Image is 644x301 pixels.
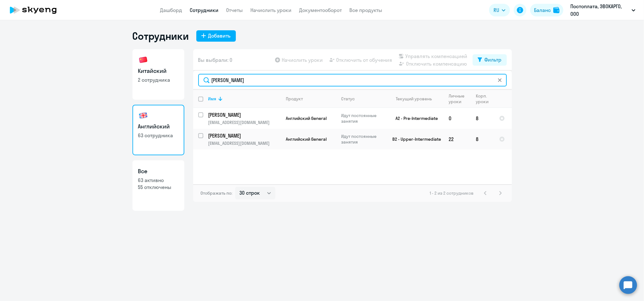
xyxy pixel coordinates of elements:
button: Постоплата, ЭВОКАРГО, ООО [567,3,639,18]
p: 2 сотрудника [138,76,179,83]
div: Продукт [286,96,303,102]
a: Китайский2 сотрудника [132,49,184,100]
div: Личные уроки [449,93,471,104]
span: Вы выбрали: 0 [198,56,233,64]
span: 1 - 2 из 2 сотрудников [430,190,474,196]
div: Корп. уроки [476,93,490,104]
td: 0 [444,108,471,129]
div: Продукт [286,96,336,102]
a: Отчеты [226,7,243,13]
img: chinese [138,55,148,65]
div: Фильтр [485,56,502,63]
td: 22 [444,129,471,150]
a: Дашборд [160,7,182,13]
td: 8 [471,129,494,150]
div: Корп. уроки [476,93,494,104]
span: Английский General [286,136,327,142]
a: Английский63 сотрудника [132,105,184,155]
a: Все продукты [350,7,383,13]
span: Английский General [286,115,327,121]
p: 63 сотрудника [138,132,179,139]
a: Начислить уроки [251,7,292,13]
a: [PERSON_NAME] [208,132,281,139]
p: Идут постоянные занятия [341,133,385,145]
input: Поиск по имени, email, продукту или статусу [198,74,507,86]
div: Добавить [208,32,231,39]
div: Баланс [534,6,551,14]
button: Фильтр [473,54,507,66]
button: Добавить [196,30,236,42]
span: RU [494,6,499,14]
div: Личные уроки [449,93,467,104]
h1: Сотрудники [132,30,189,42]
h3: Все [138,167,179,175]
img: english [138,110,148,121]
div: Имя [208,96,281,102]
button: Балансbalance [530,4,563,16]
td: B2 - Upper-Intermediate [385,129,444,150]
span: Отображать по: [201,190,233,196]
p: 55 отключены [138,184,179,191]
p: [PERSON_NAME] [208,111,280,118]
img: balance [553,7,560,13]
a: Сотрудники [190,7,219,13]
h3: Английский [138,122,179,131]
button: RU [489,4,510,16]
h3: Китайский [138,67,179,75]
p: [EMAIL_ADDRESS][DOMAIN_NAME] [208,140,281,146]
a: Все63 активно55 отключены [132,160,184,211]
td: 8 [471,108,494,129]
p: Идут постоянные занятия [341,113,385,124]
p: [EMAIL_ADDRESS][DOMAIN_NAME] [208,120,281,125]
div: Имя [208,96,217,102]
div: Текущий уровень [390,96,444,102]
p: [PERSON_NAME] [208,132,280,139]
div: Статус [341,96,385,102]
p: Постоплата, ЭВОКАРГО, ООО [570,3,629,18]
td: A2 - Pre-Intermediate [385,108,444,129]
a: [PERSON_NAME] [208,111,281,118]
a: Документооборот [299,7,342,13]
div: Текущий уровень [396,96,432,102]
div: Статус [341,96,355,102]
p: 63 активно [138,177,179,184]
